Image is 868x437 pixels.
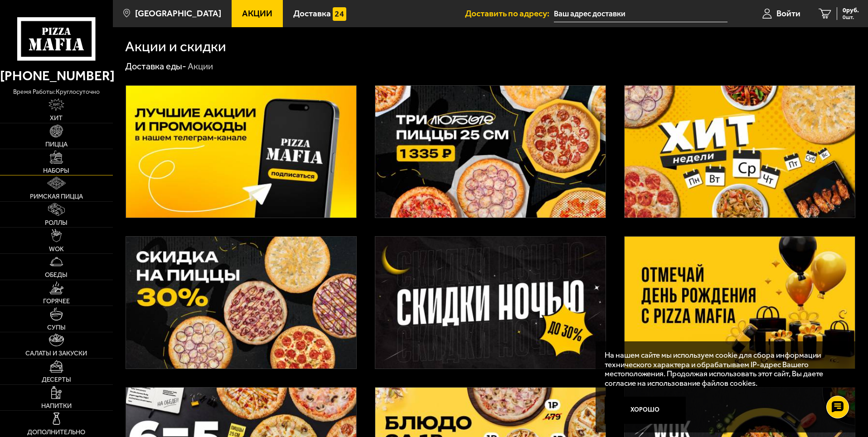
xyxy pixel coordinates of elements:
span: Горячее [43,298,70,304]
div: Акции [188,61,213,73]
span: Напитки [41,403,72,409]
span: Обеды [45,272,68,278]
span: Доставка [293,9,331,18]
span: WOK [49,246,64,252]
p: На нашем сайте мы используем cookie для сбора информации технического характера и обрабатываем IP... [605,350,842,388]
span: Хит [50,115,63,121]
a: Доставка еды- [125,61,186,72]
span: Доставить по адресу: [465,9,554,18]
span: Пицца [45,141,68,147]
span: Акции [242,9,272,18]
span: Салаты и закуски [25,350,87,356]
h1: Акции и скидки [125,39,226,54]
span: 0 шт. [843,15,859,20]
span: Наборы [43,167,69,174]
span: [GEOGRAPHIC_DATA] [135,9,221,18]
span: Супы [47,324,66,330]
span: Римская пицца [30,193,83,199]
span: Дополнительно [27,429,85,435]
span: 0 руб. [843,7,859,14]
span: Войти [776,9,800,18]
input: Ваш адрес доставки [554,5,727,22]
button: Хорошо [605,397,686,424]
span: Роллы [45,219,68,226]
img: 15daf4d41897b9f0e9f617042186c801.svg [333,7,346,21]
span: Десерты [42,376,71,383]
